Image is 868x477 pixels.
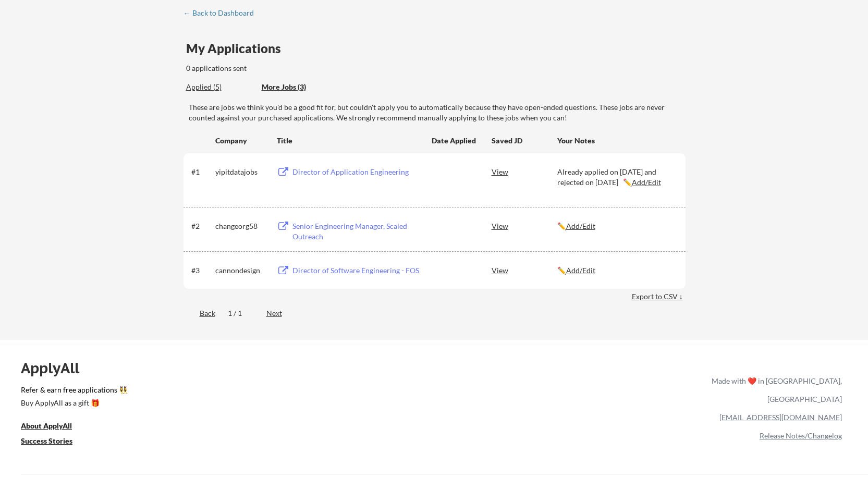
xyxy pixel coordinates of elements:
div: These are all the jobs you've been applied to so far. [186,82,254,93]
u: Add/Edit [566,222,595,230]
div: #2 [191,221,212,231]
a: About ApplyAll [21,420,87,433]
u: Add/Edit [632,178,661,187]
div: Date Applied [432,136,478,146]
div: These are jobs we think you'd be a good fit for, but couldn't apply you to automatically because ... [189,102,686,123]
div: #3 [191,265,212,276]
div: Company [215,136,267,146]
u: Success Stories [21,436,72,445]
div: View [492,162,557,181]
div: Director of Application Engineering [292,167,422,177]
div: changeorg58 [215,221,267,231]
div: Your Notes [557,136,676,146]
a: [EMAIL_ADDRESS][DOMAIN_NAME] [719,413,842,422]
a: Success Stories [21,435,87,448]
u: Add/Edit [566,266,595,275]
div: Back [184,308,215,319]
div: These are job applications we think you'd be a good fit for, but couldn't apply you to automatica... [262,82,338,93]
div: Made with ❤️ in [GEOGRAPHIC_DATA], [GEOGRAPHIC_DATA] [707,372,842,408]
div: Title [277,136,422,146]
div: Applied (5) [186,82,254,92]
div: 1 / 1 [228,308,254,319]
div: View [492,261,557,279]
div: yipitdatajobs [215,167,267,177]
div: ApplyAll [21,359,91,377]
div: More Jobs (3) [262,82,338,92]
div: ✏️ [557,265,676,276]
div: ← Back to Dashboard [184,9,262,17]
a: Release Notes/Changelog [760,431,842,440]
div: My Applications [186,42,289,55]
div: Senior Engineering Manager, Scaled Outreach [292,221,422,241]
div: View [492,216,557,235]
div: Saved JD [492,131,557,150]
div: 0 applications sent [186,63,388,74]
a: Buy ApplyAll as a gift 🎁 [21,397,125,410]
div: cannondesign [215,265,267,276]
div: ✏️ [557,221,676,231]
div: Buy ApplyAll as a gift 🎁 [21,399,125,407]
div: Director of Software Engineering - FOS [292,265,422,276]
div: Next [266,308,294,319]
div: #1 [191,167,212,177]
u: About ApplyAll [21,421,72,430]
a: Refer & earn free applications 👯‍♀️ [21,386,494,397]
a: ← Back to Dashboard [184,9,262,19]
div: Export to CSV ↓ [632,291,686,302]
div: Already applied on [DATE] and rejected on [DATE] ✏️ [557,167,676,187]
